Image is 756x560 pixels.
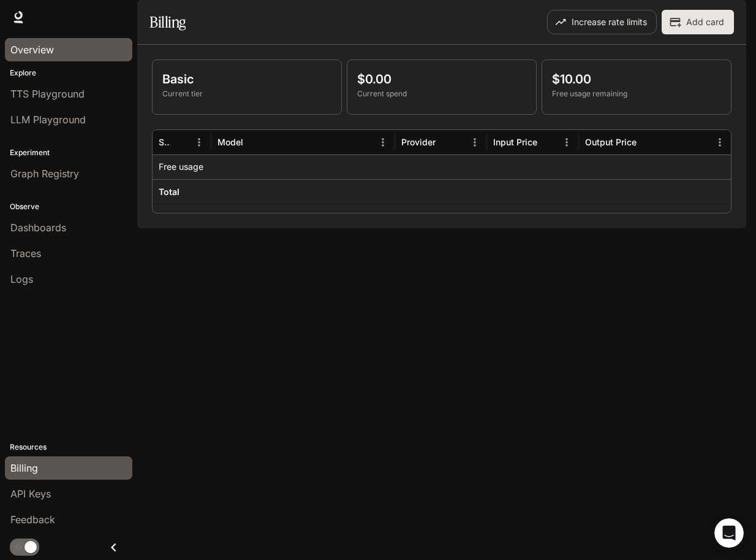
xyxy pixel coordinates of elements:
div: Provider [401,137,436,147]
div: Output Price [585,137,637,147]
button: Sort [244,133,263,152]
h6: Total [159,186,180,198]
button: Sort [172,133,190,152]
button: Sort [437,133,455,152]
p: $0.00 [357,70,526,88]
button: Sort [638,133,656,152]
button: Menu [374,133,392,152]
button: Add card [662,10,734,34]
p: Free usage [159,161,203,173]
button: Menu [190,133,208,152]
p: $10.00 [552,70,721,88]
h1: Billing [149,10,186,34]
p: Free usage remaining [552,88,721,99]
button: Menu [558,133,576,152]
p: Current tier [162,88,331,99]
p: Current spend [357,88,526,99]
p: Basic [162,70,331,88]
button: Menu [711,133,729,152]
button: Menu [466,133,484,152]
div: Model [217,137,243,147]
iframe: Intercom live chat [714,518,744,548]
button: Sort [539,133,557,152]
button: Increase rate limits [547,10,657,34]
div: Service [159,137,170,147]
div: Input Price [493,137,537,147]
